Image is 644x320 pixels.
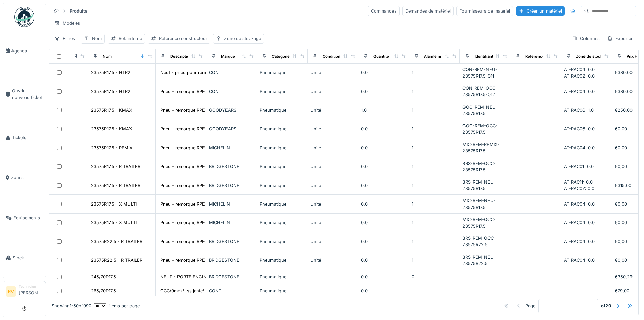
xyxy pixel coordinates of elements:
span: AT-RAC04: 0.0 [564,145,595,150]
div: 0.0 [361,163,406,170]
div: 0 [412,274,457,280]
div: 0.0 [361,287,406,294]
span: Zones [11,174,43,181]
a: Agenda [3,31,46,71]
div: 0.0 [361,201,406,207]
div: Pneumatique [260,219,305,226]
div: CONTI [209,88,254,95]
div: 0.0 [361,69,406,76]
div: Pneu - remorque RPE [160,145,205,151]
div: CON-REM-OCC-23575R17.5-012 [462,85,508,98]
div: 23575R17.5 - R TRAILER [91,182,140,189]
div: Unité [310,257,356,263]
div: 1.0 [361,107,406,113]
div: 0.0 [361,126,406,132]
div: Modèles [51,18,83,28]
div: 0.0 [361,88,406,95]
div: Unité [310,69,356,76]
div: Pneumatique [260,69,305,76]
span: AT-RAC01: 0.0 [564,164,594,169]
div: BRIDGESTONE [209,182,254,189]
div: 265/70R17.5 [91,287,116,294]
div: GOODYEARS [209,107,254,113]
span: AT-RAC04: 0.0 [564,239,595,244]
div: Marque [221,54,235,59]
div: 23575R17.5 - KMAX [91,107,132,113]
span: AT-RAC06: 0.0 [564,126,595,131]
span: AT-RAC07: 0.0 [564,186,594,191]
span: AT-RAC06: 1.0 [564,108,594,113]
div: Description [170,54,192,59]
a: Zones [3,158,46,198]
div: Unité [310,163,356,170]
strong: of 20 [601,303,611,310]
div: Pneumatique [260,88,305,95]
div: Unité [310,219,356,226]
div: Ref. interne [119,35,142,42]
div: BRS-REM-OCC-23575R22.5 [462,235,508,248]
span: Ouvrir nouveau ticket [12,88,43,101]
div: GOO-REM-NEU-23575R17.5 [462,104,508,117]
div: 1 [412,163,457,170]
div: 23575R17.5 - HTR2 [91,69,130,76]
div: CON-REM-NEU-23575R17.5-011 [462,66,508,79]
div: Fournisseurs de matériel [456,6,513,16]
div: BRS-REM-OCC-23575R17.5 [462,160,508,173]
div: OCC/9mm !! ss jante!! [160,287,206,294]
div: Pneumatique [260,274,305,280]
div: 0.0 [361,219,406,226]
div: MIC-REM-NEU-23575R17.5 [462,197,508,210]
div: Technicien [19,284,43,289]
div: Référence constructeur [159,35,207,42]
a: Équipements [3,198,46,238]
div: CONTI [209,287,254,294]
div: 1 [412,145,457,151]
div: NEUF - PORTE ENGIN [160,274,207,280]
div: MIC-REM-REMIX-23575R17.5 [462,141,508,154]
div: GOO-REM-OCC-23575R17.5 [462,123,508,135]
div: 23575R22.5 - R TRAILER [91,238,142,245]
div: Neuf - pneu pour remorque RPE [160,69,228,76]
div: Pneu - remorque RPE [160,88,205,95]
div: Pneumatique [260,201,305,207]
span: AT-RAC02: 0.0 [564,73,595,79]
div: Unité [310,107,356,113]
div: 0.0 [361,145,406,151]
div: Pneumatique [260,182,305,189]
div: Filtres [51,34,78,43]
div: items per page [94,303,140,310]
div: Nom [103,54,112,59]
div: 1 [412,219,457,226]
span: AT-RAC04: 0.0 [564,89,595,94]
div: MICHELIN [209,219,254,226]
div: BRIDGESTONE [209,274,254,280]
span: Équipements [13,215,43,221]
div: Pneumatique [260,257,305,263]
div: Demandes de matériel [402,6,454,16]
div: 1 [412,69,457,76]
div: Pneu - remorque RPE [160,201,205,207]
div: 0.0 [361,274,406,280]
a: Tickets [3,118,46,158]
div: Quantité [373,54,389,59]
div: Référence constructeur [525,54,570,59]
div: Unité [310,145,356,151]
div: Pneu - remorque RPE [160,182,205,189]
div: Pneumatique [260,145,305,151]
div: MICHELIN [209,145,254,151]
div: BRIDGESTONE [209,163,254,170]
div: Conditionnement [323,54,355,59]
div: CONTI [209,69,254,76]
div: 245/70R17.5 [91,274,116,280]
div: Pneu - remorque RPE [160,257,205,263]
div: Colonnes [569,34,603,43]
div: 23575R17.5 - X MULTI [91,219,137,226]
div: 23575R17.5 - R TRAILER [91,163,140,170]
div: BRIDGESTONE [209,257,254,263]
div: Pneumatique [260,107,305,113]
span: AT-RAC04: 0.0 [564,258,595,263]
div: 23575R22.5 - R TRAILER [91,257,142,263]
div: Pneumatique [260,126,305,132]
div: Showing 1 - 50 of 990 [52,303,91,310]
span: AT-RAC04: 0.0 [564,201,595,207]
